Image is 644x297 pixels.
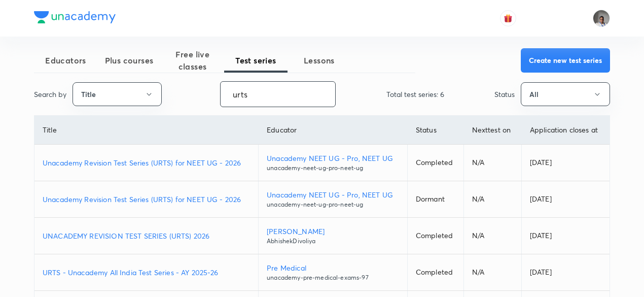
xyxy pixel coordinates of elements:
p: Pre Medical [267,262,399,273]
p: unacademy-neet-ug-pro-neet-ug [267,163,399,173]
img: Vikram Mathur [593,10,610,27]
th: Educator [259,116,408,145]
a: Company Logo [34,11,116,26]
td: [DATE] [521,218,610,254]
p: unacademy-pre-medical-exams-97 [267,273,399,282]
span: Lessons [288,54,351,67]
img: Company Logo [34,11,116,23]
th: Application closes at [521,116,610,145]
a: Unacademy NEET UG - Pro, NEET UGunacademy-neet-ug-pro-neet-ug [267,153,399,173]
p: AbhishekDivoliya [267,237,399,246]
td: Completed [407,145,463,181]
span: Test series [224,54,288,67]
td: Completed [407,254,463,291]
button: Title [73,82,162,106]
th: Next test on [463,116,521,145]
td: N/A [463,254,521,291]
span: Free live classes [161,48,224,73]
a: Unacademy Revision Test Series (URTS) for NEET UG - 2026 [43,157,250,168]
td: [DATE] [521,181,610,218]
td: [DATE] [521,254,610,291]
td: Completed [407,218,463,254]
td: Dormant [407,181,463,218]
td: N/A [463,181,521,218]
p: Status [494,89,515,100]
input: Search... [221,81,335,107]
a: URTS - Unacademy All India Test Series - AY 2025-26 [43,267,250,278]
a: Unacademy NEET UG - Pro, NEET UGunacademy-neet-ug-pro-neet-ug [267,189,399,209]
th: Status [407,116,463,145]
p: unacademy-neet-ug-pro-neet-ug [267,200,399,209]
button: Create new test series [521,48,610,73]
p: [PERSON_NAME] [267,226,399,237]
a: [PERSON_NAME]AbhishekDivoliya [267,226,399,246]
img: avatar [504,14,513,23]
th: Title [34,116,259,145]
p: Total test series: 6 [386,89,444,100]
p: Search by [34,89,66,100]
td: [DATE] [521,145,610,181]
a: UNACADEMY REVISION TEST SERIES (URTS) 2026 [43,230,250,241]
a: Unacademy Revision Test Series (URTS) for NEET UG - 2026 [43,194,250,205]
span: Educators [34,54,97,67]
p: Unacademy NEET UG - Pro, NEET UG [267,189,399,200]
p: Unacademy NEET UG - Pro, NEET UG [267,153,399,163]
button: avatar [500,10,516,26]
td: N/A [463,145,521,181]
a: Pre Medicalunacademy-pre-medical-exams-97 [267,262,399,282]
button: All [521,82,610,106]
span: Plus courses [97,54,161,67]
td: N/A [463,218,521,254]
